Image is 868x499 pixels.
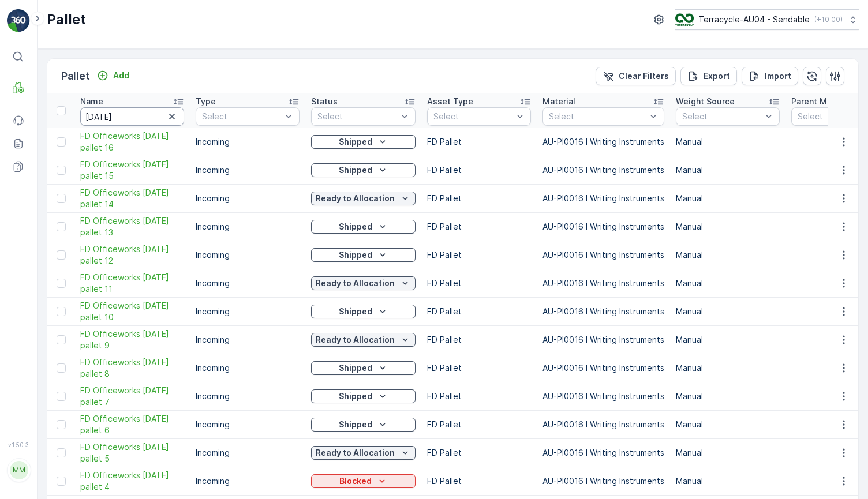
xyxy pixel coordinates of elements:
[7,451,30,490] button: MM
[196,391,300,402] p: Incoming
[80,300,184,323] a: FD Officeworks 24.9.24 pallet 10
[57,392,66,401] div: Toggle Row Selected
[311,220,416,234] button: Shipped
[427,164,531,176] p: FD Pallet
[542,306,664,317] p: AU-PI0016 I Writing Instruments
[196,334,300,346] p: Incoming
[196,249,300,261] p: Incoming
[676,277,780,289] p: Manual
[196,96,216,107] p: Type
[196,419,300,430] p: Incoming
[57,166,66,175] div: Toggle Row Selected
[542,193,664,204] p: AU-PI0016 I Writing Instruments
[542,136,664,148] p: AU-PI0016 I Writing Instruments
[704,70,730,82] p: Export
[339,164,372,176] p: Shipped
[676,334,780,346] p: Manual
[676,136,780,148] p: Manual
[57,250,66,260] div: Toggle Row Selected
[311,418,416,432] button: Shipped
[7,441,30,448] span: v 1.50.3
[57,307,66,316] div: Toggle Row Selected
[311,474,416,488] button: Blocked
[311,276,416,290] button: Ready to Allocation
[676,391,780,402] p: Manual
[311,361,416,375] button: Shipped
[427,447,531,459] p: FD Pallet
[80,413,184,436] span: FD Officeworks [DATE] pallet 6
[196,164,300,176] p: Incoming
[542,447,664,459] p: AU-PI0016 I Writing Instruments
[80,272,184,295] span: FD Officeworks [DATE] pallet 11
[57,420,66,429] div: Toggle Row Selected
[316,447,395,459] p: Ready to Allocation
[57,279,66,288] div: Toggle Row Selected
[80,272,184,295] a: FD Officeworks 24.9.24 pallet 11
[196,221,300,232] p: Incoming
[316,277,395,289] p: Ready to Allocation
[311,333,416,347] button: Ready to Allocation
[339,249,372,261] p: Shipped
[311,446,416,460] button: Ready to Allocation
[339,362,372,374] p: Shipped
[339,306,372,317] p: Shipped
[80,385,184,408] span: FD Officeworks [DATE] pallet 7
[80,470,184,493] a: FD Officeworks 24.9.24 pallet 4
[80,130,184,153] a: FD Officeworks 24.9.24 pallet 16
[676,221,780,232] p: Manual
[427,221,531,232] p: FD Pallet
[427,419,531,430] p: FD Pallet
[80,187,184,210] span: FD Officeworks [DATE] pallet 14
[339,391,372,402] p: Shipped
[433,111,513,122] p: Select
[311,305,416,318] button: Shipped
[47,10,86,29] p: Pallet
[57,137,66,147] div: Toggle Row Selected
[80,159,184,182] a: FD Officeworks 24.9.24 pallet 15
[427,249,531,261] p: FD Pallet
[311,135,416,149] button: Shipped
[339,419,372,430] p: Shipped
[113,70,129,81] p: Add
[542,391,664,402] p: AU-PI0016 I Writing Instruments
[196,193,300,204] p: Incoming
[196,362,300,374] p: Incoming
[676,306,780,317] p: Manual
[80,328,184,351] a: FD Officeworks 24.9.24 pallet 9
[675,9,859,30] button: Terracycle-AU04 - Sendable(+10:00)
[549,111,646,122] p: Select
[339,136,372,148] p: Shipped
[57,335,66,344] div: Toggle Row Selected
[10,461,28,479] div: MM
[676,249,780,261] p: Manual
[80,328,184,351] span: FD Officeworks [DATE] pallet 9
[676,193,780,204] p: Manual
[57,477,66,486] div: Toggle Row Selected
[196,447,300,459] p: Incoming
[92,69,134,82] button: Add
[676,362,780,374] p: Manual
[542,221,664,232] p: AU-PI0016 I Writing Instruments
[427,136,531,148] p: FD Pallet
[311,163,416,177] button: Shipped
[80,215,184,238] a: FD Officeworks 24.9.24 pallet 13
[680,67,737,85] button: Export
[57,448,66,457] div: Toggle Row Selected
[339,221,372,232] p: Shipped
[542,249,664,261] p: AU-PI0016 I Writing Instruments
[742,67,798,85] button: Import
[80,441,184,464] a: FD Officeworks 24.9.24 pallet 5
[57,222,66,231] div: Toggle Row Selected
[427,475,531,487] p: FD Pallet
[196,136,300,148] p: Incoming
[196,306,300,317] p: Incoming
[676,475,780,487] p: Manual
[542,475,664,487] p: AU-PI0016 I Writing Instruments
[80,107,184,126] input: Search
[316,334,395,346] p: Ready to Allocation
[80,96,103,107] p: Name
[682,111,762,122] p: Select
[542,334,664,346] p: AU-PI0016 I Writing Instruments
[765,70,791,82] p: Import
[427,306,531,317] p: FD Pallet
